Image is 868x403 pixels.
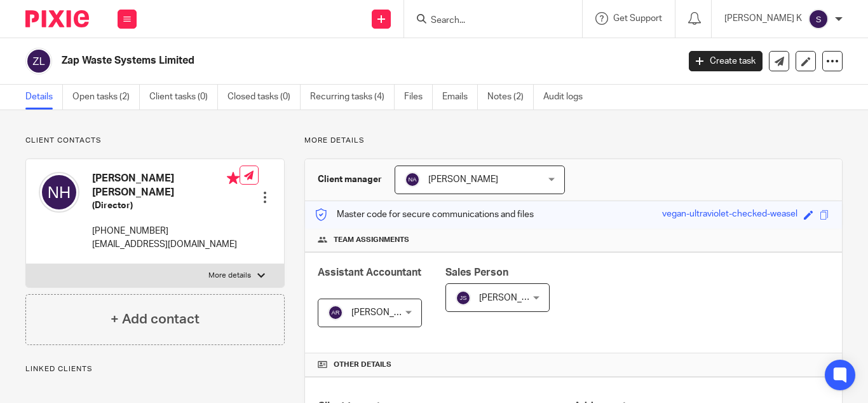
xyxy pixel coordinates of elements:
[662,208,797,222] div: vegan-ultraviolet-checked-weasel
[442,85,478,110] a: Emails
[487,85,534,110] a: Notes (2)
[92,238,240,251] p: [EMAIL_ADDRESS][DOMAIN_NAME]
[62,54,548,67] h2: Zap Waste Systems Limited
[92,225,240,237] p: [PHONE_NUMBER]
[318,173,382,186] h3: Client manager
[149,85,218,110] a: Client tasks (0)
[227,172,240,185] i: Primary
[92,199,240,212] h5: (Director)
[334,235,409,245] span: Team assignments
[25,48,52,74] img: svg%3E
[351,308,421,317] span: [PERSON_NAME]
[25,85,63,110] a: Details
[445,267,508,278] span: Sales Person
[111,309,200,329] h4: + Add contact
[304,136,843,146] p: More details
[543,85,592,110] a: Audit logs
[808,9,829,29] img: svg%3E
[724,12,802,25] p: [PERSON_NAME] K
[613,14,662,23] span: Get Support
[25,364,285,374] p: Linked clients
[227,85,301,110] a: Closed tasks (0)
[92,172,240,199] h4: [PERSON_NAME] [PERSON_NAME]
[689,51,763,71] a: Create task
[72,85,140,110] a: Open tasks (2)
[39,172,79,213] img: svg%3E
[318,267,421,278] span: Assistant Accountant
[315,208,534,221] p: Master code for secure communications and files
[430,15,544,27] input: Search
[479,293,549,302] span: [PERSON_NAME]
[405,172,420,187] img: svg%3E
[328,305,343,320] img: svg%3E
[25,136,285,146] p: Client contacts
[334,360,391,370] span: Other details
[404,85,433,110] a: Files
[25,10,89,27] img: Pixie
[310,85,395,110] a: Recurring tasks (4)
[456,290,471,306] img: svg%3E
[208,271,251,281] p: More details
[428,175,498,184] span: [PERSON_NAME]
